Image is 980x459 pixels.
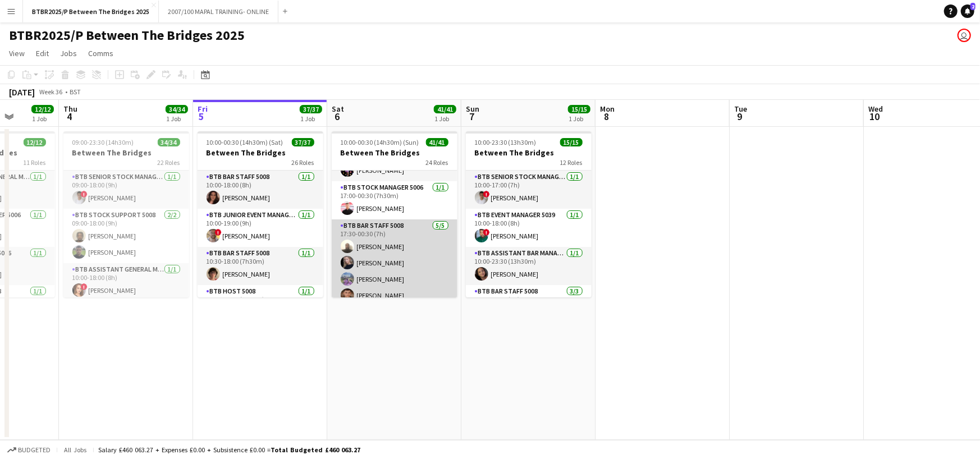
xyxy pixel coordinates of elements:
[9,27,245,44] h1: BTBR2025/P Between The Bridges 2025
[198,285,323,323] app-card-role: BTB Host 50081/110:30-18:00 (7h30m)
[332,104,344,114] span: Sat
[62,446,89,454] span: All jobs
[84,46,118,61] a: Comms
[72,138,134,146] span: 09:00-23:30 (14h30m)
[37,88,65,96] span: Week 36
[734,104,747,114] span: Tue
[63,171,189,209] app-card-role: BTB Senior Stock Manager 50061/109:00-18:00 (9h)![PERSON_NAME]
[198,148,323,158] h3: Between The Bridges
[569,114,590,123] div: 1 Job
[62,110,77,123] span: 4
[88,48,113,58] span: Comms
[330,110,344,123] span: 6
[483,191,490,198] span: !
[70,88,81,96] div: BST
[9,86,35,98] div: [DATE]
[332,181,457,219] app-card-role: BTB Stock Manager 50061/117:00-00:30 (7h30m)[PERSON_NAME]
[63,209,189,263] app-card-role: BTB Stock support 50082/209:00-18:00 (9h)[PERSON_NAME][PERSON_NAME]
[568,105,590,113] span: 15/15
[970,3,976,10] span: 2
[466,209,592,247] app-card-role: BTB Event Manager 50391/110:00-18:00 (8h)![PERSON_NAME]
[560,138,583,146] span: 15/15
[198,131,323,297] app-job-card: 10:00-00:30 (14h30m) (Sat)37/37Between The Bridges26 RolesBTB Bar Staff 50081/110:00-18:00 (8h)[P...
[215,229,222,236] span: !
[24,138,46,146] span: 12/12
[466,131,592,297] app-job-card: 10:00-23:30 (13h30m)15/15Between The Bridges12 RolesBTB Senior Stock Manager 50061/110:00-17:00 (...
[732,110,747,123] span: 9
[60,48,77,58] span: Jobs
[198,247,323,285] app-card-role: BTB Bar Staff 50081/110:30-18:00 (7h30m)[PERSON_NAME]
[196,110,208,123] span: 5
[560,158,583,167] span: 12 Roles
[341,138,419,146] span: 10:00-00:30 (14h30m) (Sun)
[466,148,592,158] h3: Between The Bridges
[426,138,448,146] span: 41/41
[23,1,159,22] button: BTBR2025/P Between The Bridges 2025
[32,114,53,123] div: 1 Job
[300,114,322,123] div: 1 Job
[207,138,283,146] span: 10:00-00:30 (14h30m) (Sat)
[166,114,187,123] div: 1 Job
[600,104,615,114] span: Mon
[63,131,189,297] app-job-card: 09:00-23:30 (14h30m)34/34Between The Bridges22 RolesBTB Senior Stock Manager 50061/109:00-18:00 (...
[466,285,592,356] app-card-role: BTB Bar Staff 50083/310:30-17:30 (7h)
[300,105,322,113] span: 37/37
[292,138,314,146] span: 37/37
[426,158,448,167] span: 24 Roles
[81,283,88,290] span: !
[198,104,208,114] span: Fri
[332,148,457,158] h3: Between The Bridges
[158,138,180,146] span: 34/34
[332,219,457,323] app-card-role: BTB Bar Staff 50085/517:30-00:30 (7h)[PERSON_NAME][PERSON_NAME][PERSON_NAME][PERSON_NAME]
[63,263,189,301] app-card-role: BTB Assistant General Manager 50061/110:00-18:00 (8h)![PERSON_NAME]
[483,229,490,236] span: !
[466,247,592,285] app-card-role: BTB Assistant Bar Manager 50061/110:00-23:30 (13h30m)[PERSON_NAME]
[31,46,53,61] a: Edit
[198,171,323,209] app-card-role: BTB Bar Staff 50081/110:00-18:00 (8h)[PERSON_NAME]
[475,138,537,146] span: 10:00-23:30 (13h30m)
[958,29,971,42] app-user-avatar: Amy Cane
[56,46,81,61] a: Jobs
[6,444,52,456] button: Budgeted
[4,46,29,61] a: View
[961,4,974,18] a: 2
[31,105,54,113] span: 12/12
[332,131,457,297] app-job-card: 10:00-00:30 (14h30m) (Sun)41/41Between The Bridges24 Roles[PERSON_NAME]BTB Bar Manager 50061/117:...
[18,446,51,454] span: Budgeted
[24,158,46,167] span: 11 Roles
[867,110,883,123] span: 10
[434,105,456,113] span: 41/41
[159,1,278,22] button: 2007/100 MAPAL TRAINING- ONLINE
[158,158,180,167] span: 22 Roles
[434,114,456,123] div: 1 Job
[466,171,592,209] app-card-role: BTB Senior Stock Manager 50061/110:00-17:00 (7h)![PERSON_NAME]
[598,110,615,123] span: 8
[81,191,88,198] span: !
[63,148,189,158] h3: Between The Bridges
[868,104,883,114] span: Wed
[271,446,360,454] span: Total Budgeted £460 063.27
[198,209,323,247] app-card-role: BTB Junior Event Manager 50391/110:00-19:00 (9h)![PERSON_NAME]
[98,446,360,454] div: Salary £460 063.27 + Expenses £0.00 + Subsistence £0.00 =
[36,48,49,58] span: Edit
[166,105,188,113] span: 34/34
[9,48,25,58] span: View
[464,110,479,123] span: 7
[466,104,479,114] span: Sun
[63,104,77,114] span: Thu
[292,158,314,167] span: 26 Roles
